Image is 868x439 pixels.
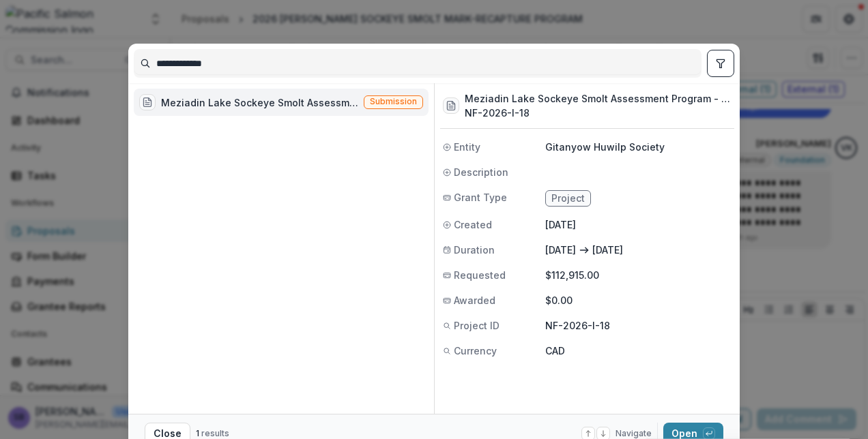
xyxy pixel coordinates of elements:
[707,50,734,77] button: toggle filters
[592,243,623,257] p: [DATE]
[370,97,417,106] span: Submission
[545,344,732,358] p: CAD
[465,91,732,106] h3: Meziadin Lake Sockeye Smolt Assessment Program - 2026
[454,344,497,358] span: Currency
[196,428,199,438] span: 1
[545,293,732,307] p: $0.00
[161,95,358,110] div: Meziadin Lake Sockeye Smolt Assessment Program - 2026
[465,106,732,120] h3: NF-2026-I-18
[545,318,732,333] p: NF-2026-I-18
[454,140,480,154] span: Entity
[545,217,732,232] p: [DATE]
[454,217,492,232] span: Created
[545,268,732,282] p: $112,915.00
[201,428,229,438] span: results
[551,193,585,205] span: Project
[454,293,495,307] span: Awarded
[545,140,732,154] p: Gitanyow Huwilp Society
[454,190,507,205] span: Grant Type
[545,243,576,257] p: [DATE]
[454,243,495,257] span: Duration
[454,165,508,179] span: Description
[454,318,500,333] span: Project ID
[454,268,506,282] span: Requested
